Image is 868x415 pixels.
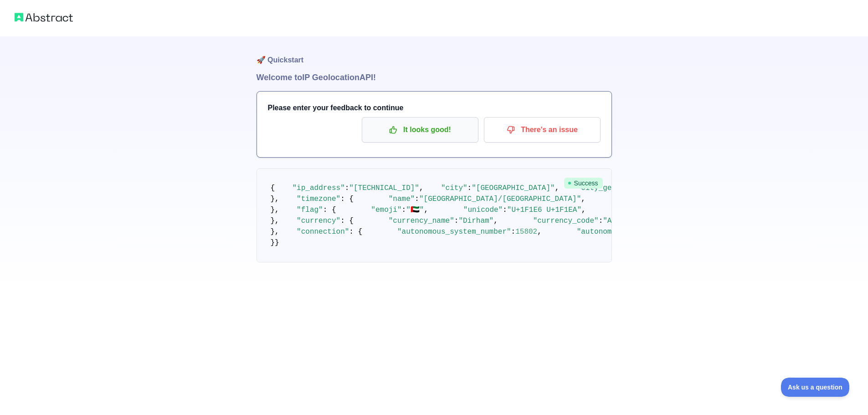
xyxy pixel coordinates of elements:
[503,206,507,214] span: :
[415,195,419,203] span: :
[323,206,336,214] span: : {
[257,71,612,84] h1: Welcome to IP Geolocation API!
[493,217,498,225] span: ,
[297,228,349,236] span: "connection"
[467,184,472,192] span: :
[389,195,415,203] span: "name"
[454,217,459,225] span: :
[389,217,454,225] span: "currency_name"
[349,184,419,192] span: "[TECHNICAL_ID]"
[402,206,406,214] span: :
[362,117,478,143] button: It looks good!
[484,117,601,143] button: There's an issue
[340,217,354,225] span: : {
[419,195,581,203] span: "[GEOGRAPHIC_DATA]/[GEOGRAPHIC_DATA]"
[577,228,717,236] span: "autonomous_system_organization"
[345,184,349,192] span: :
[15,11,73,24] img: Abstract logo
[463,206,503,214] span: "unicode"
[581,195,586,203] span: ,
[424,206,428,214] span: ,
[297,206,323,214] span: "flag"
[491,122,594,138] p: There's an issue
[599,217,603,225] span: :
[397,228,511,236] span: "autonomous_system_number"
[458,217,493,225] span: "Dirham"
[533,217,599,225] span: "currency_code"
[564,178,603,189] span: Success
[537,228,542,236] span: ,
[511,228,516,236] span: :
[371,206,401,214] span: "emoji"
[340,195,354,203] span: : {
[268,102,601,113] h3: Please enter your feedback to continue
[297,195,340,203] span: "timezone"
[581,206,586,214] span: ,
[293,184,345,192] span: "ip_address"
[515,228,537,236] span: 15802
[507,206,581,214] span: "U+1F1E6 U+1F1EA"
[369,122,472,138] p: It looks good!
[781,378,850,397] iframe: Toggle Customer Support
[271,184,275,192] span: {
[349,228,362,236] span: : {
[419,184,424,192] span: ,
[555,184,560,192] span: ,
[441,184,467,192] span: "city"
[603,217,625,225] span: "AED"
[472,184,555,192] span: "[GEOGRAPHIC_DATA]"
[257,36,612,71] h1: 🚀 Quickstart
[406,206,424,214] span: "🇦🇪"
[297,217,340,225] span: "currency"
